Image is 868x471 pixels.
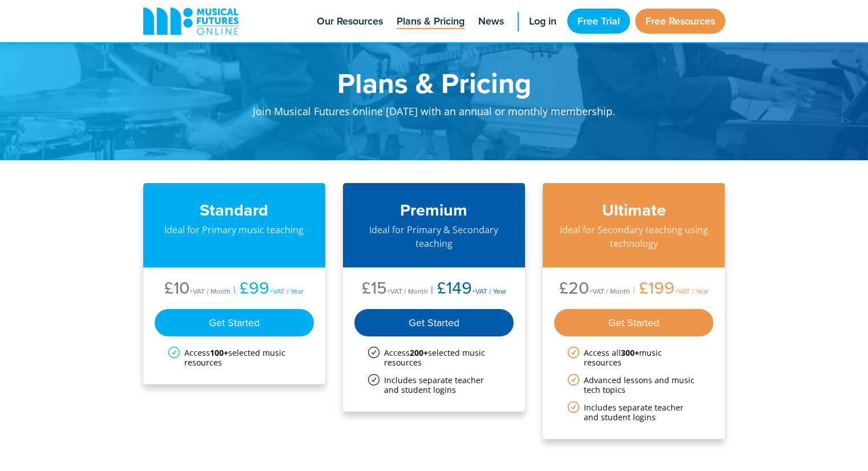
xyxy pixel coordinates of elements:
li: £199 [630,279,709,300]
li: Access selected music resources [168,348,301,367]
li: £99 [231,279,304,300]
span: +VAT / Year [472,286,506,296]
h3: Premium [354,200,514,220]
strong: 200+ [410,347,428,358]
strong: 300+ [621,347,639,358]
a: Free Resources [635,9,725,34]
li: £20 [559,279,630,300]
li: Includes separate teacher and student logins [368,375,500,395]
p: Join Musical Futures online [DATE] with an annual or monthly membership. [212,97,657,132]
h1: Plans & Pricing [212,68,657,97]
li: Access selected music resources [368,348,500,367]
p: Ideal for Primary & Secondary teaching [354,223,514,250]
span: +VAT / Year [269,286,304,296]
span: Log in [529,14,556,29]
div: Get Started [155,309,314,336]
div: Get Started [354,309,514,336]
p: Ideal for Secondary teaching using technology [554,223,714,250]
span: Our Resources [317,14,383,29]
span: +VAT / Month [387,286,428,296]
a: Free Trial [567,9,630,34]
span: +VAT / Month [589,286,630,296]
li: £10 [164,279,231,300]
li: Advanced lessons and music tech topics [568,375,700,395]
p: Ideal for Primary music teaching [155,223,314,237]
span: +VAT / Month [189,286,231,296]
span: Plans & Pricing [397,14,465,29]
li: £149 [428,279,506,300]
div: Get Started [554,309,714,336]
li: Access all music resources [568,348,700,367]
h3: Standard [155,200,314,220]
li: Includes separate teacher and student logins [568,403,700,422]
h3: Ultimate [554,200,714,220]
span: +VAT / Year [675,286,709,296]
strong: 100+ [210,347,228,358]
span: News [478,14,504,29]
li: £15 [362,279,428,300]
